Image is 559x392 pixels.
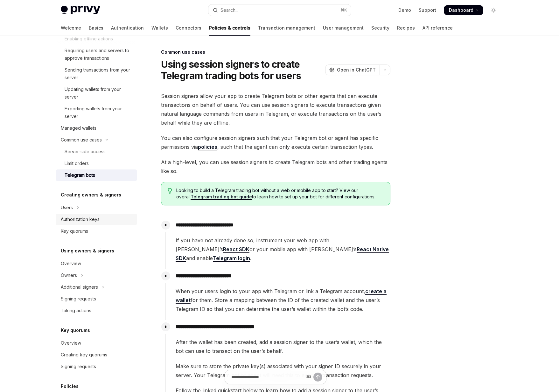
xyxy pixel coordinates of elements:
a: Exporting wallets from your server [56,103,137,122]
span: Session signers allow your app to create Telegram bots or other agents that can execute transacti... [161,92,390,127]
a: API reference [423,20,453,36]
a: Key quorums [56,225,137,237]
div: Server-side access [65,148,106,155]
a: Demo [398,7,411,13]
a: Telegram bots [56,169,137,181]
h5: Key quorums [61,327,90,334]
a: User management [323,20,364,36]
span: ⌘ K [340,8,347,13]
button: Open in ChatGPT [325,65,380,75]
h5: Using owners & signers [61,247,114,255]
div: Creating key quorums [61,351,107,359]
a: Sending transactions from your server [56,64,137,83]
a: Support [419,7,436,13]
button: Send message [313,373,322,382]
a: Overview [56,337,137,349]
a: Telegram trading bot guide [191,194,252,200]
a: Signing requests [56,361,137,372]
a: Connectors [176,20,201,36]
a: Telegram login [213,255,250,262]
div: Telegram bots [65,171,95,179]
a: Recipes [397,20,415,36]
a: Taking actions [56,305,137,316]
a: Welcome [61,20,81,36]
span: If you have not already done so, instrument your web app with [PERSON_NAME]’s or your mobile app ... [176,236,390,263]
button: Toggle dark mode [488,5,499,15]
div: Exporting wallets from your server [65,105,133,120]
a: Creating key quorums [56,349,137,361]
a: Authentication [111,20,144,36]
a: Transaction management [258,20,315,36]
div: Requiring users and servers to approve transactions [65,47,133,62]
input: Ask a question... [231,370,304,384]
div: Owners [61,272,77,279]
a: Authorization keys [56,214,137,225]
div: Overview [61,260,81,267]
a: React SDK [223,246,249,253]
div: Users [61,204,73,211]
div: Authorization keys [61,216,100,223]
div: Search... [220,6,238,14]
a: Security [371,20,389,36]
a: Server-side access [56,146,137,157]
button: Toggle Common use cases section [56,134,137,146]
a: Basics [89,20,103,36]
a: policies [198,144,217,150]
span: After the wallet has been created, add a session signer to the user’s wallet, which the bot can u... [176,338,390,355]
a: Signing requests [56,293,137,305]
div: Managed wallets [61,124,96,132]
a: Updating wallets from your server [56,84,137,103]
div: Additional signers [61,283,98,291]
span: Make sure to store the private key(s) associated with your signer ID securely in your server. You... [176,362,390,380]
span: Open in ChatGPT [337,67,376,73]
div: Common use cases [161,49,390,55]
a: Limit orders [56,158,137,169]
div: Common use cases [61,136,102,144]
a: Dashboard [444,5,483,15]
div: Taking actions [61,307,91,314]
button: Open search [208,4,351,16]
button: Toggle Owners section [56,270,137,281]
span: Looking to build a Telegram trading bot without a web or mobile app to start? View our overall to... [176,187,383,200]
h5: Policies [61,382,79,390]
h1: Using session signers to create Telegram trading bots for users [161,58,323,81]
a: Policies & controls [209,20,250,36]
a: Managed wallets [56,122,137,134]
a: Overview [56,258,137,269]
img: light logo [61,6,100,15]
span: At a high-level, you can use session signers to create Telegram bots and other trading agents lik... [161,158,390,175]
span: You can also configure session signers such that your Telegram bot or agent has specific permissi... [161,134,390,151]
a: Wallets [151,20,168,36]
div: Sending transactions from your server [65,66,133,81]
div: Signing requests [61,295,96,303]
div: Overview [61,339,81,347]
button: Toggle Additional signers section [56,281,137,293]
h5: Creating owners & signers [61,191,121,199]
span: Dashboard [449,7,473,13]
a: Requiring users and servers to approve transactions [56,45,137,64]
button: Toggle Users section [56,202,137,213]
div: Signing requests [61,363,96,370]
span: When your users login to your app with Telegram or link a Telegram account, for them. Store a map... [176,287,390,313]
div: Limit orders [65,160,89,167]
div: Updating wallets from your server [65,86,133,101]
svg: Tip [168,188,172,194]
div: Key quorums [61,227,88,235]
